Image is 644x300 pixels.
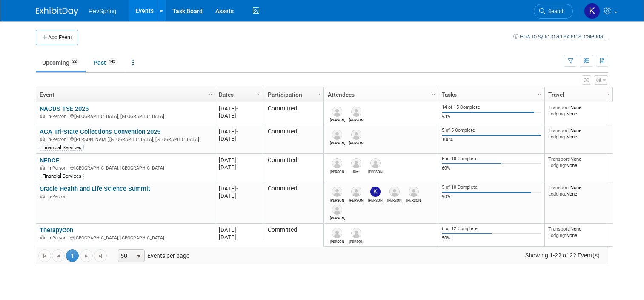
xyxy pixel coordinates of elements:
[330,238,345,244] div: Ryan Boyens
[264,182,323,224] td: Committed
[236,227,238,233] span: -
[368,197,383,202] div: Kelsey Culver
[548,134,566,140] span: Lodging:
[40,128,160,136] a: ACA Tri-State Collections Convention 2025
[236,105,238,112] span: -
[47,194,69,199] span: In-Person
[370,187,381,197] img: Kelsey Culver
[548,185,570,190] span: Transport:
[66,249,79,262] span: 1
[219,105,260,112] div: [DATE]
[330,197,345,202] div: Heather Crowell
[351,107,361,117] img: Amy Coates
[548,191,566,197] span: Lodging:
[349,238,364,244] div: David Bien
[442,194,541,200] div: 90%
[47,165,69,171] span: In-Person
[38,249,51,262] a: Go to the first page
[349,117,364,122] div: Amy Coates
[83,253,90,260] span: Go to the next page
[349,168,364,174] div: Rich Schlegel
[264,125,323,154] td: Committed
[52,249,65,262] a: Go to the previous page
[40,234,211,241] div: [GEOGRAPHIC_DATA], [GEOGRAPHIC_DATA]
[535,87,545,100] a: Column Settings
[236,157,238,163] span: -
[40,165,45,170] img: In-Person Event
[349,197,364,202] div: Kennon Askew
[47,137,69,142] span: In-Person
[219,128,260,135] div: [DATE]
[264,224,323,247] td: Committed
[40,173,84,179] div: Financial Services
[351,187,361,197] img: Kennon Askew
[442,87,539,102] a: Tasks
[351,130,361,140] img: Bob Darby
[442,156,541,162] div: 6 of 10 Complete
[55,253,62,260] span: Go to the previous page
[548,226,570,232] span: Transport:
[429,87,438,100] a: Column Settings
[536,91,543,98] span: Column Settings
[545,8,565,14] span: Search
[548,127,570,133] span: Transport:
[442,127,541,133] div: 5 of 5 Complete
[518,249,608,261] span: Showing 1-22 of 22 Event(s)
[40,87,209,102] a: Event
[548,127,610,140] div: None None
[328,87,432,102] a: Attendees
[604,87,613,100] a: Column Settings
[268,87,318,102] a: Participation
[330,140,345,145] div: Marti Anderson
[70,58,79,65] span: 22
[97,253,104,260] span: Go to the last page
[442,104,541,110] div: 14 of 15 Complete
[332,228,342,238] img: Ryan Boyens
[219,164,260,171] div: [DATE]
[40,185,150,193] a: Oracle Health and Life Science Summit
[330,215,345,220] div: Elizabeth Geist
[40,144,84,151] div: Financial Services
[330,168,345,174] div: Bob Duggan
[236,128,238,135] span: -
[219,87,258,102] a: Dates
[430,91,437,98] span: Column Settings
[442,114,541,120] div: 93%
[330,117,345,122] div: Steve Donohue
[47,114,69,119] span: In-Person
[256,91,263,98] span: Column Settings
[332,107,342,117] img: Steve Donohue
[442,165,541,171] div: 60%
[548,104,570,110] span: Transport:
[219,234,260,241] div: [DATE]
[332,205,342,215] img: Elizabeth Geist
[40,114,45,118] img: In-Person Event
[548,162,566,168] span: Lodging:
[255,87,264,100] a: Column Settings
[387,197,402,202] div: Heather Davisson
[548,185,610,197] div: None None
[40,194,45,198] img: In-Person Event
[219,226,260,234] div: [DATE]
[219,112,260,119] div: [DATE]
[135,253,142,260] span: select
[264,102,323,125] td: Committed
[40,137,45,141] img: In-Person Event
[40,235,45,239] img: In-Person Event
[264,154,323,182] td: Committed
[40,136,211,143] div: [PERSON_NAME][GEOGRAPHIC_DATA], [GEOGRAPHIC_DATA]
[548,156,570,162] span: Transport:
[442,226,541,232] div: 6 of 12 Complete
[36,55,86,71] a: Upcoming22
[548,87,607,102] a: Travel
[442,137,541,143] div: 100%
[89,8,116,14] span: RevSpring
[219,192,260,199] div: [DATE]
[236,185,238,192] span: -
[106,58,118,65] span: 142
[534,4,573,19] a: Search
[219,185,260,192] div: [DATE]
[351,228,361,238] img: David Bien
[351,158,361,168] img: Rich Schlegel
[41,253,48,260] span: Go to the first page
